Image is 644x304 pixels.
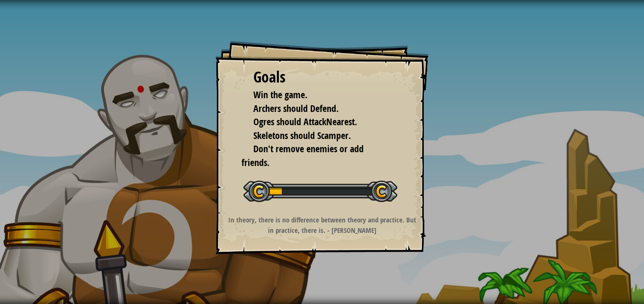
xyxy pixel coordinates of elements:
[253,115,357,128] span: Ogres should AttackNearest.
[241,142,388,169] li: Don't remove enemies or add friends.
[228,215,416,235] strong: In theory, there is no difference between theory and practice. But in practice, there is. - [PERS...
[241,142,364,169] span: Don't remove enemies or add friends.
[241,129,388,143] li: Skeletons should Scamper.
[241,102,388,116] li: Archers should Defend.
[253,66,391,88] div: Goals
[253,88,307,101] span: Win the game.
[241,115,388,129] li: Ogres should AttackNearest.
[241,88,388,102] li: Win the game.
[253,102,339,115] span: Archers should Defend.
[253,129,351,142] span: Skeletons should Scamper.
